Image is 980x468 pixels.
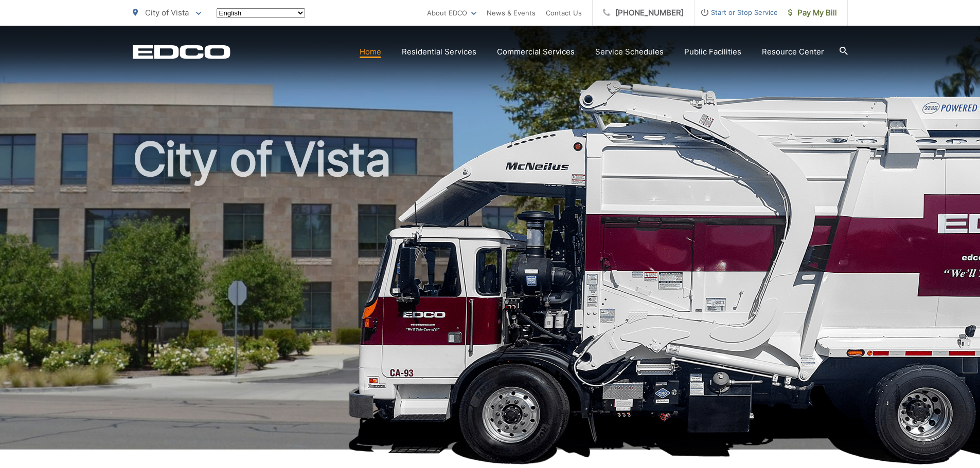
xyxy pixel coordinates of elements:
a: Resource Center [762,46,824,58]
a: Residential Services [402,46,476,58]
span: City of Vista [145,8,189,17]
span: Pay My Bill [788,7,837,19]
a: Home [360,46,381,58]
select: Select a language [217,8,305,18]
a: Commercial Services [497,46,575,58]
a: Public Facilities [684,46,741,58]
a: About EDCO [427,7,476,19]
a: Contact Us [546,7,582,19]
a: News & Events [487,7,536,19]
h1: City of Vista [133,134,848,459]
a: Service Schedules [595,46,664,58]
a: EDCD logo. Return to the homepage. [133,45,230,59]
